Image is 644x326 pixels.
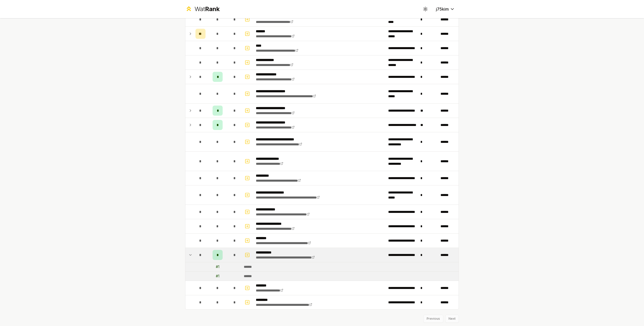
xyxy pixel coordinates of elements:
[205,5,220,13] span: Rank
[432,5,459,14] button: j75kim
[216,264,219,269] div: # 1
[194,5,220,13] div: Wat
[436,6,449,12] span: j75kim
[185,5,220,13] a: WatRank
[216,274,219,279] div: # 1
